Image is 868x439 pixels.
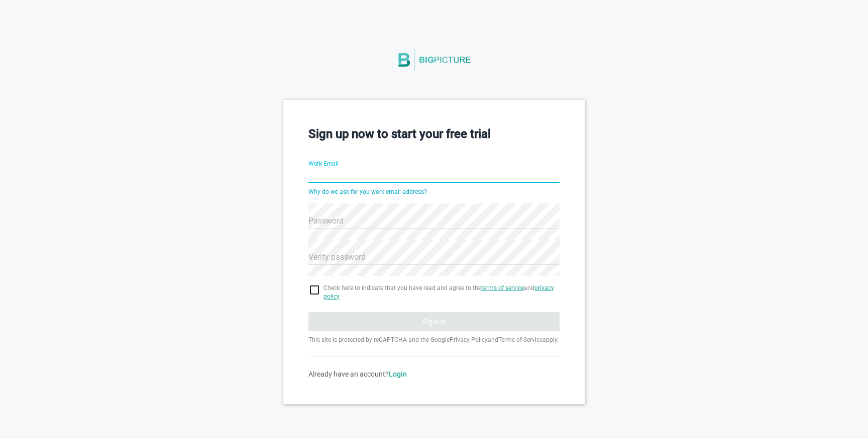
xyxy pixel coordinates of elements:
a: Terms of Service [498,336,542,343]
h3: Sign up now to start your free trial [308,125,560,142]
button: Signup [308,312,560,331]
a: Login [389,370,407,378]
a: privacy policy [323,284,554,300]
p: This site is protected by reCAPTCHA and the Google and apply. [308,335,560,344]
a: Why do we ask for you work email address? [308,188,427,195]
a: terms of service [481,284,524,291]
a: Privacy Policy [450,336,488,343]
span: Check here to indicate that you have read and agree to the and [323,284,560,301]
div: Already have an account? [308,369,560,379]
img: BigPicture [396,39,472,81]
